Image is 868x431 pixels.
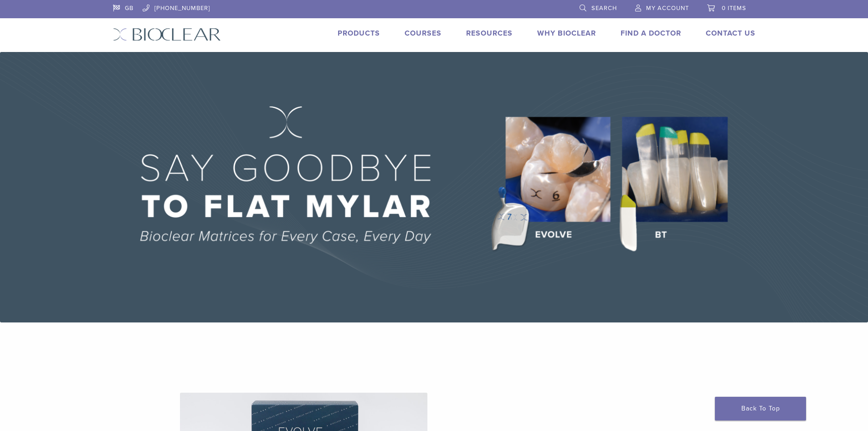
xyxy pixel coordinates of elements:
[466,29,513,38] a: Resources
[405,29,442,38] a: Courses
[621,29,681,38] a: Find A Doctor
[113,28,221,41] img: Bioclear
[338,29,380,38] a: Products
[715,397,806,421] a: Back To Top
[722,5,746,12] span: 0 items
[591,5,617,12] span: Search
[646,5,689,12] span: My Account
[706,29,755,38] a: Contact Us
[537,29,596,38] a: Why Bioclear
